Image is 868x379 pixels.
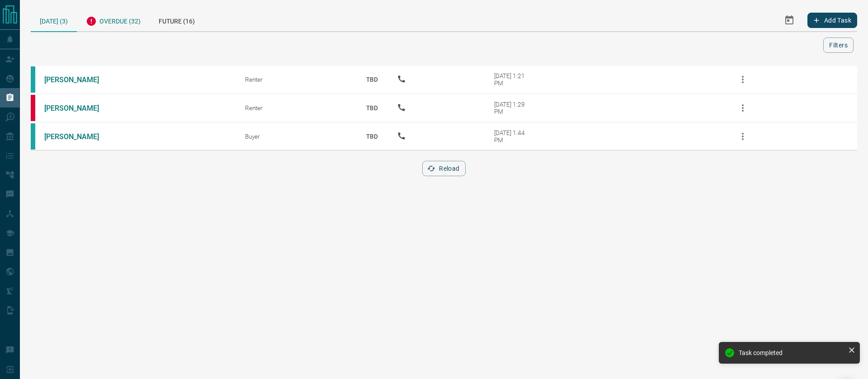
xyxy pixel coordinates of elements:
[361,96,383,120] p: TBD
[245,76,347,83] div: Renter
[31,66,35,93] div: condos.ca
[245,104,347,112] div: Renter
[44,104,112,112] a: [PERSON_NAME]
[494,101,533,115] div: [DATE] 1:29 PM
[361,67,383,92] p: TBD
[778,9,800,31] button: Select Date Range
[823,37,854,53] button: Filters
[31,123,35,150] div: condos.ca
[245,133,347,140] div: Buyer
[494,129,533,144] div: [DATE] 1:44 PM
[422,161,465,176] button: Reload
[44,75,112,84] a: [PERSON_NAME]
[494,72,533,87] div: [DATE] 1:21 PM
[150,9,204,31] div: Future (16)
[807,13,857,28] button: Add Task
[361,124,383,149] p: TBD
[31,9,77,32] div: [DATE] (3)
[44,132,112,141] a: [PERSON_NAME]
[77,9,150,31] div: Overdue (32)
[739,349,844,356] div: Task completed
[31,95,35,121] div: property.ca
